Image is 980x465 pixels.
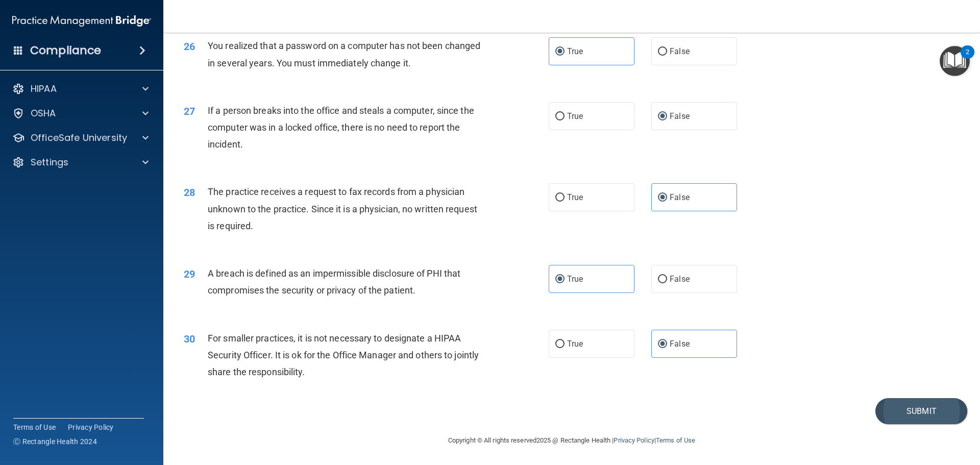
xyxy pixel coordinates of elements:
[670,274,690,284] span: False
[208,186,477,231] span: The practice receives a request to fax records from a physician unknown to the practice. Since it...
[208,105,474,150] span: If a person breaks into the office and steals a computer, since the computer was in a locked offi...
[658,113,667,120] input: False
[555,340,565,348] input: True
[13,436,97,447] span: Ⓒ Rectangle Health 2024
[658,194,667,202] input: False
[184,186,195,199] span: 28
[875,398,967,424] button: Submit
[208,268,460,296] span: A breach is defined as an impermissible disclosure of PHI that compromises the security or privac...
[208,40,480,68] span: You realized that a password on a computer has not been changed in several years. You must immedi...
[555,276,565,283] input: True
[929,395,968,433] iframe: Drift Widget Chat Controller
[12,156,149,168] a: Settings
[13,422,56,432] a: Terms of Use
[567,192,583,202] span: True
[184,268,195,280] span: 29
[208,333,479,377] span: For smaller practices, it is not necessary to designate a HIPAA Security Officer. It is ok for th...
[12,11,151,31] img: PMB logo
[385,424,758,457] div: Copyright © All rights reserved 2025 @ Rectangle Health | |
[555,48,565,56] input: True
[670,46,690,56] span: False
[567,274,583,284] span: True
[31,132,127,144] p: OfficeSafe University
[614,436,654,444] a: Privacy Policy
[567,46,583,56] span: True
[656,436,695,444] a: Terms of Use
[966,52,969,65] div: 2
[670,111,690,121] span: False
[12,83,149,95] a: HIPAA
[567,339,583,349] span: True
[670,339,690,349] span: False
[670,192,690,202] span: False
[12,107,149,119] a: OSHA
[184,105,195,117] span: 27
[31,107,56,119] p: OSHA
[68,422,114,432] a: Privacy Policy
[658,48,667,56] input: False
[567,111,583,121] span: True
[940,46,970,76] button: Open Resource Center, 2 new notifications
[658,340,667,348] input: False
[184,333,195,345] span: 30
[184,40,195,53] span: 26
[31,156,68,168] p: Settings
[31,83,57,95] p: HIPAA
[30,43,101,58] h4: Compliance
[555,113,565,120] input: True
[658,276,667,283] input: False
[12,132,149,144] a: OfficeSafe University
[555,194,565,202] input: True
